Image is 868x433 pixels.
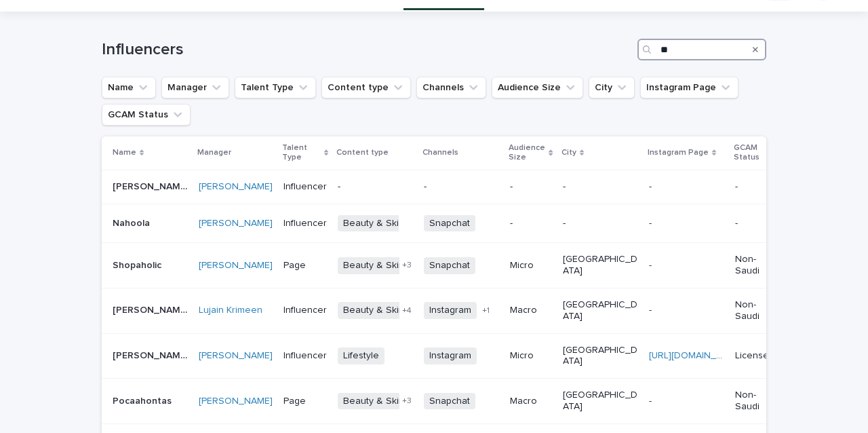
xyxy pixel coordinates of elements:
p: City [561,145,576,160]
p: Audience Size [509,140,545,166]
p: Shaikhah Hamad [113,347,191,362]
button: Talent Type [235,77,316,98]
a: [PERSON_NAME] [199,181,273,193]
button: Manager [161,77,229,98]
p: - [649,257,654,271]
p: Influencer [283,350,327,362]
button: Content type [321,77,411,98]
p: - [649,215,654,229]
p: [GEOGRAPHIC_DATA] [563,254,638,277]
span: Beauty & Skincare [338,302,429,319]
p: Licensed [735,350,774,362]
p: Channels [422,145,458,160]
a: [PERSON_NAME] [199,218,273,229]
p: Instagram Page [648,145,709,160]
p: GCAM Status [734,140,767,166]
span: Lifestyle [338,347,384,364]
p: [PERSON_NAME] [113,178,191,193]
span: Beauty & Skincare [338,215,429,232]
p: - [735,218,774,229]
span: + 3 [402,261,412,269]
p: Non-Saudi [735,299,774,322]
button: City [589,77,635,98]
p: Influencer [283,181,327,193]
p: [GEOGRAPHIC_DATA] [563,390,638,413]
p: - [735,181,774,193]
p: - [563,181,638,193]
a: [PERSON_NAME] [199,260,273,271]
span: Instagram [424,347,477,364]
p: - [424,181,499,193]
p: [GEOGRAPHIC_DATA] [563,345,638,368]
p: Page [283,260,327,271]
tr: NahoolaNahoola [PERSON_NAME] InfluencerBeauty & SkincareSnapchat---- - [102,204,796,243]
p: - [649,178,654,193]
tr: [PERSON_NAME][PERSON_NAME] [PERSON_NAME] InfluencerLifestyleInstagramMicro[GEOGRAPHIC_DATA][URL][... [102,333,796,379]
p: [GEOGRAPHIC_DATA] [563,299,638,322]
p: - [649,393,654,407]
button: Name [102,77,156,98]
p: Manager [197,145,231,160]
tr: [PERSON_NAME][PERSON_NAME] [PERSON_NAME] Influencer------ - [102,170,796,204]
p: Page [283,396,327,407]
p: Micro [510,350,551,362]
tr: PocaahontasPocaahontas [PERSON_NAME] PageBeauty & Skincare+3SnapchatMacro[GEOGRAPHIC_DATA]-- Non-... [102,379,796,424]
h1: Influencers [102,40,632,60]
input: Search [637,39,766,60]
p: Content type [336,145,389,160]
p: Macro [510,305,551,316]
p: [PERSON_NAME] [113,302,191,316]
p: Micro [510,260,551,271]
p: Macro [510,396,551,407]
p: Shopaholic [113,257,164,271]
tr: ShopaholicShopaholic [PERSON_NAME] PageBeauty & Skincare+3SnapchatMicro[GEOGRAPHIC_DATA]-- Non-Saudi [102,243,796,288]
button: Instagram Page [640,77,738,98]
p: - [338,181,413,193]
button: Channels [416,77,486,98]
span: Instagram [424,302,477,319]
a: [PERSON_NAME] [199,396,273,407]
p: - [510,218,551,229]
span: Snapchat [424,393,475,410]
span: + 4 [402,307,412,315]
a: Lujain Krimeen [199,305,262,316]
p: Pocaahontas [113,393,174,407]
tr: [PERSON_NAME][PERSON_NAME] Lujain Krimeen InfluencerBeauty & Skincare+4Instagram+1Macro[GEOGRAPHI... [102,288,796,333]
p: - [510,181,551,193]
p: Influencer [283,305,327,316]
span: Beauty & Skincare [338,393,429,410]
p: Talent Type [282,140,321,166]
span: Snapchat [424,257,475,274]
span: + 1 [482,307,490,315]
p: - [649,302,654,316]
span: Beauty & Skincare [338,257,429,274]
a: [PERSON_NAME] [199,350,273,362]
p: - [563,218,638,229]
p: Non-Saudi [735,254,774,277]
span: Snapchat [424,215,475,232]
p: Non-Saudi [735,390,774,413]
p: Nahoola [113,215,153,229]
a: [URL][DOMAIN_NAME] [649,351,745,360]
button: Audience Size [492,77,583,98]
p: Influencer [283,218,327,229]
span: + 3 [402,397,412,405]
p: Name [113,145,136,160]
button: GCAM Status [102,104,191,126]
